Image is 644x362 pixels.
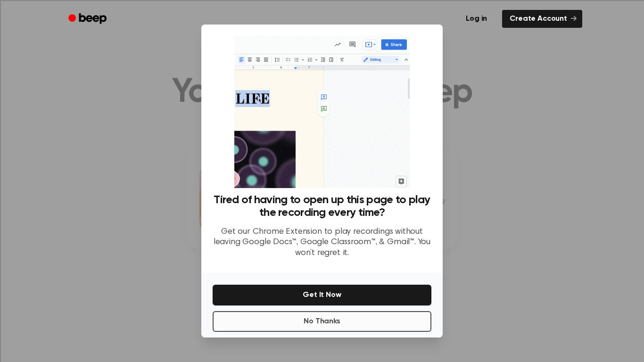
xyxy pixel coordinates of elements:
[213,227,431,259] p: Get our Chrome Extension to play recordings without leaving Google Docs™, Google Classroom™, & Gm...
[4,63,640,72] div: Move To ...
[4,46,640,55] div: Sign out
[4,12,640,21] div: Sort New > Old
[234,36,409,188] img: Beep extension in action
[213,285,431,305] button: Get It Now
[213,311,431,332] button: No Thanks
[62,10,115,28] a: Beep
[4,21,640,29] div: Move To ...
[4,4,640,12] div: Sort A > Z
[213,194,431,219] h3: Tired of having to open up this page to play the recording every time?
[4,29,640,38] div: Delete
[456,8,496,30] a: Log in
[502,10,582,28] a: Create Account
[4,38,640,46] div: Options
[4,55,640,63] div: Rename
